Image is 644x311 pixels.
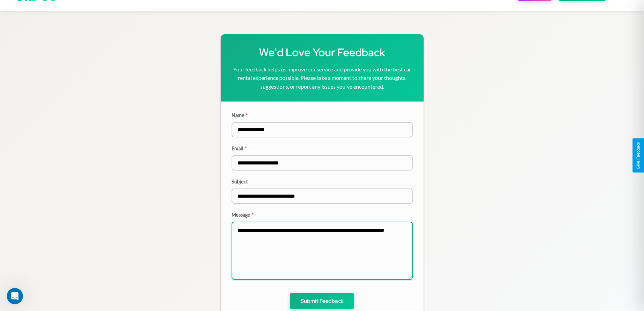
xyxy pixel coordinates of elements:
label: Subject [232,179,413,184]
p: Your feedback helps us improve our service and provide you with the best car rental experience po... [232,65,413,91]
iframe: Intercom live chat [7,288,23,304]
label: Email [232,146,413,151]
label: Message [232,212,413,218]
label: Name [232,112,413,118]
div: Give Feedback [636,142,641,169]
button: Submit Feedback [290,293,354,309]
h1: We'd Love Your Feedback [232,45,413,60]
